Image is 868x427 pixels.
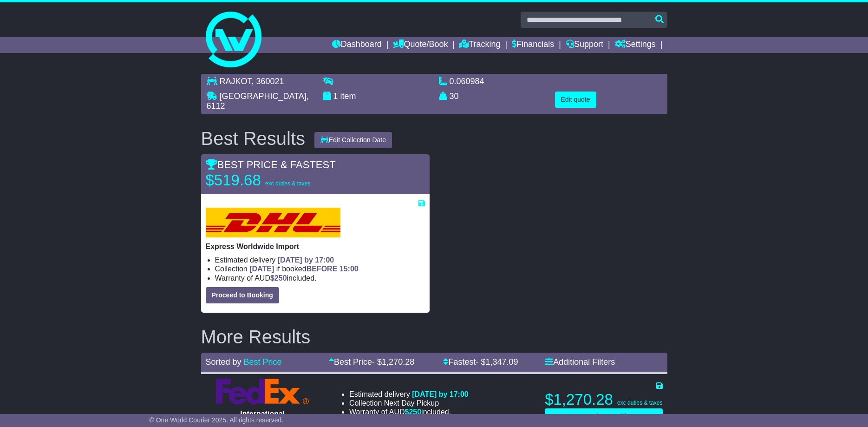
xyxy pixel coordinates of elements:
span: $ [270,274,287,282]
span: 1,347.09 [486,357,518,367]
a: Tracking [459,37,500,53]
a: Settings [615,37,656,53]
span: 250 [274,274,287,282]
li: Estimated delivery [215,256,425,264]
li: Collection [349,399,469,407]
span: , 360021 [252,77,284,86]
span: [DATE] by 17:00 [412,390,469,398]
span: 0.060984 [450,77,484,86]
div: Best Results [196,128,310,149]
a: Best Price- $1,270.28 [329,357,414,367]
button: Proceed to Booking [206,287,279,303]
button: Edit Collection Date [314,132,392,148]
span: Next Day Pickup [384,399,439,407]
span: item [340,92,356,101]
p: $1,270.28 [545,390,662,409]
span: 1 [333,92,338,101]
li: Collection [215,264,425,273]
li: Warranty of AUD included. [215,274,425,282]
button: Proceed to Booking [545,408,662,425]
span: RAJKOT [220,77,252,86]
span: BEST PRICE & FASTEST [206,159,336,171]
span: - $ [476,357,518,367]
span: - $ [372,357,414,367]
span: if booked [249,265,358,273]
span: International Economy Import [233,410,292,427]
a: Fastest- $1,347.09 [443,357,518,367]
a: Best Price [244,357,282,367]
span: [GEOGRAPHIC_DATA] [220,92,307,101]
span: exc duties & taxes [265,180,310,187]
a: Financials [512,37,554,53]
span: [DATE] [249,265,274,273]
button: Edit quote [555,92,596,108]
li: Warranty of AUD included. [349,407,469,416]
span: exc duties & taxes [617,400,662,406]
span: 15:00 [339,265,359,273]
img: DHL: Express Worldwide Import [206,208,340,237]
span: 250 [409,408,421,416]
img: FedEx Express: International Economy Import [216,379,309,405]
span: $ [405,408,422,416]
span: [DATE] by 17:00 [278,256,334,264]
a: Support [566,37,603,53]
span: BEFORE [307,265,338,273]
a: Dashboard [332,37,382,53]
a: Quote/Book [393,37,448,53]
li: Estimated delivery [349,390,469,399]
span: Sorted by [206,357,241,367]
h2: More Results [201,327,667,347]
span: © One World Courier 2025. All rights reserved. [150,416,284,424]
a: Additional Filters [545,357,615,367]
span: 1,270.28 [382,357,414,367]
p: $519.68 [206,171,322,190]
span: , 6112 [207,92,309,111]
span: 30 [450,92,459,101]
p: Express Worldwide Import [206,242,425,251]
